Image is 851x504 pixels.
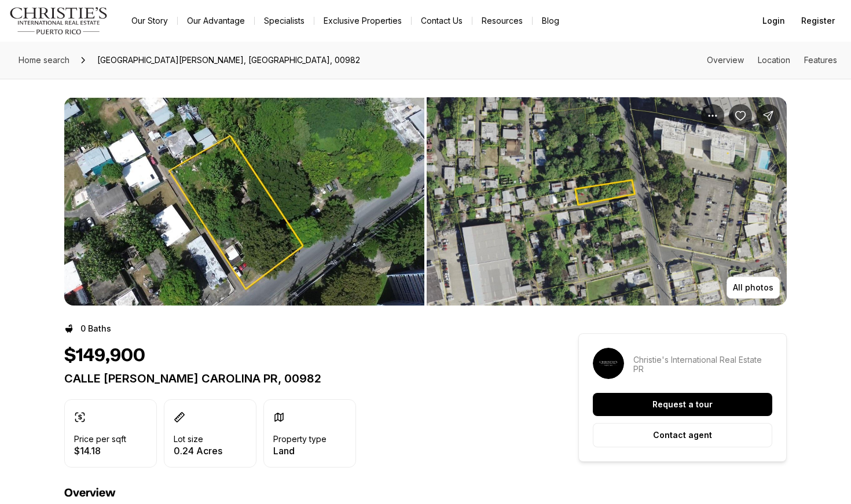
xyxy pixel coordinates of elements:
[64,345,145,367] h1: $149,900
[593,423,772,447] button: Contact agent
[733,283,773,292] p: All photos
[707,55,744,65] a: Skip to: Overview
[19,55,69,65] span: Home search
[412,13,472,29] button: Contact Us
[314,13,411,29] a: Exclusive Properties
[801,16,835,25] span: Register
[707,56,837,65] nav: Page section menu
[533,13,568,29] a: Blog
[174,435,203,444] p: Lot size
[757,104,780,127] button: Share Property: CALLE ANDINO
[273,435,327,444] p: Property type
[427,97,787,306] button: View image gallery
[729,104,752,127] button: Save Property: CALLE ANDINO
[804,55,837,65] a: Skip to: Features
[9,7,108,35] img: logo
[652,400,713,409] p: Request a tour
[472,13,532,29] a: Resources
[64,97,424,306] li: 1 of 2
[64,486,537,500] h4: Overview
[794,9,842,32] button: Register
[122,13,177,29] a: Our Story
[633,355,772,374] p: Christie's International Real Estate PR
[593,393,772,416] button: Request a tour
[80,324,111,333] p: 0 Baths
[74,446,126,455] p: $14.18
[178,13,254,29] a: Our Advantage
[64,371,537,385] p: CALLE [PERSON_NAME] CAROLINA PR, 00982
[174,446,222,455] p: 0.24 Acres
[653,431,712,440] p: Contact agent
[93,51,365,69] span: [GEOGRAPHIC_DATA][PERSON_NAME], [GEOGRAPHIC_DATA], 00982
[64,97,424,306] button: View image gallery
[762,16,785,25] span: Login
[255,13,314,29] a: Specialists
[14,51,74,69] a: Home search
[755,9,792,32] button: Login
[701,104,724,127] button: Property options
[758,55,790,65] a: Skip to: Location
[727,277,780,299] button: All photos
[273,446,327,455] p: Land
[64,97,787,306] div: Listing Photos
[427,97,787,306] li: 2 of 2
[74,435,126,444] p: Price per sqft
